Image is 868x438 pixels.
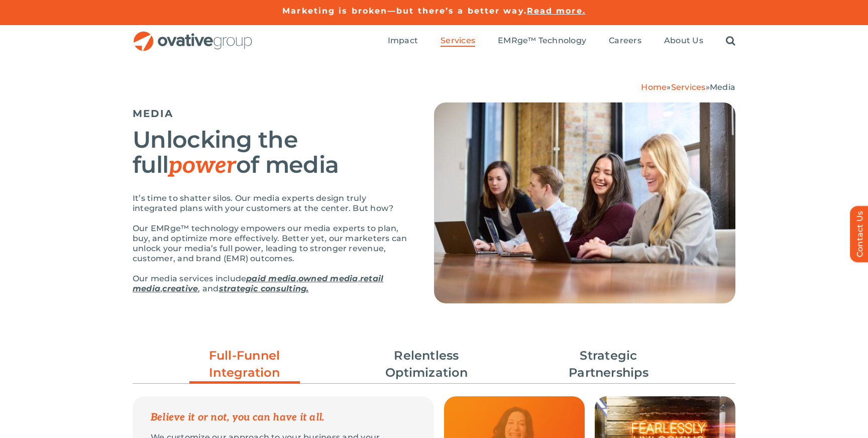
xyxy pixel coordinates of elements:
a: Services [441,36,475,47]
a: paid media [246,274,296,283]
a: Marketing is broken—but there’s a better way. [282,6,527,16]
a: strategic consulting. [219,284,309,293]
nav: Menu [388,25,735,57]
span: About Us [664,36,703,46]
p: Our EMRge™ technology empowers our media experts to plan, buy, and optimize more effectively. Bet... [133,224,409,264]
a: creative [162,284,198,293]
em: power [168,152,236,180]
span: EMRge™ Technology [498,36,586,46]
span: » » [641,82,735,92]
a: OG_Full_horizontal_RGB [133,30,253,40]
h2: Unlocking the full of media [133,127,409,178]
a: Careers [609,36,641,47]
span: Impact [388,36,418,46]
a: Read more. [527,6,586,16]
p: Our media services include , , , , and [133,274,409,294]
a: Relentless Optimization [371,347,482,381]
a: Home [641,82,667,92]
a: Services [671,82,706,92]
ul: Post Filters [133,342,735,386]
a: Impact [388,36,418,47]
a: Full-Funnel Integration [189,347,300,386]
a: EMRge™ Technology [498,36,586,47]
p: It’s time to shatter silos. Our media experts design truly integrated plans with your customers a... [133,193,409,213]
span: Careers [609,36,641,46]
img: Media – Hero [434,102,735,303]
a: owned media [298,274,358,283]
a: Search [726,36,735,47]
h5: MEDIA [133,107,409,120]
a: Strategic Partnerships [554,347,664,381]
p: Believe it or not, you can have it all. [151,412,416,422]
span: Services [441,36,475,46]
span: Media [710,82,735,92]
a: retail media [133,274,383,293]
a: About Us [664,36,703,47]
